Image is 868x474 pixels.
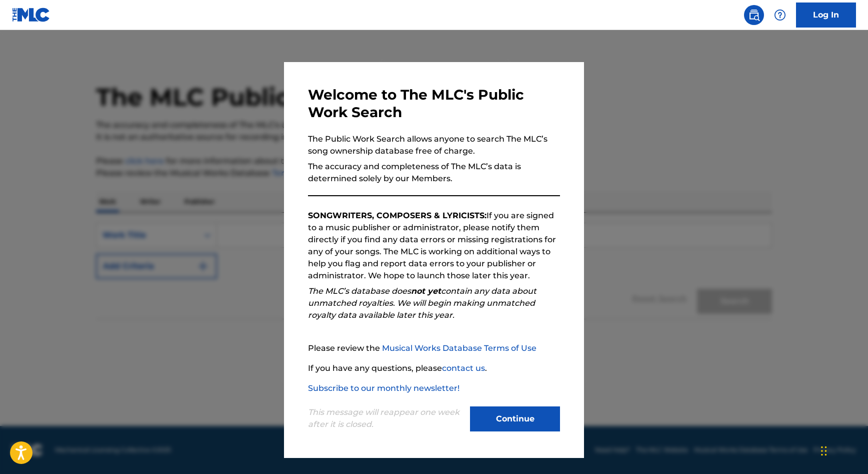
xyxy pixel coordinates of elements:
a: Public Search [744,5,764,25]
p: The accuracy and completeness of The MLC’s data is determined solely by our Members. [308,161,560,185]
img: search [748,9,760,21]
a: Subscribe to our monthly newsletter! [308,383,459,393]
a: contact us [442,363,485,373]
button: Continue [470,406,560,431]
div: Help [770,5,790,25]
p: Please review the [308,342,560,354]
p: If you are signed to a music publisher or administrator, please notify them directly if you find ... [308,210,560,282]
a: Log In [796,3,856,28]
em: The MLC’s database does contain any data about unmatched royalties. We will begin making unmatche... [308,286,536,320]
img: help [774,9,786,21]
iframe: Chat Widget [818,426,868,474]
p: This message will reappear one week after it is closed. [308,406,464,430]
div: Drag [821,436,827,466]
h3: Welcome to The MLC's Public Work Search [308,86,560,121]
strong: SONGWRITERS, COMPOSERS & LYRICISTS: [308,211,486,220]
p: If you have any questions, please . [308,362,560,374]
strong: not yet [411,286,441,296]
p: The Public Work Search allows anyone to search The MLC’s song ownership database free of charge. [308,133,560,157]
img: MLC Logo [12,8,50,22]
a: Musical Works Database Terms of Use [382,343,536,353]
